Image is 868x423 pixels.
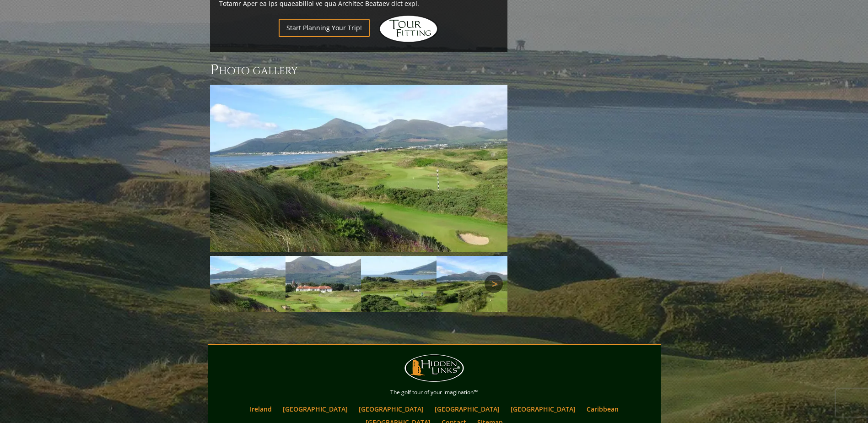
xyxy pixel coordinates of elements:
img: Hidden Links [379,15,438,43]
a: [GEOGRAPHIC_DATA] [278,402,352,416]
a: [GEOGRAPHIC_DATA] [354,402,428,416]
a: Caribbean [582,402,623,416]
a: Start Planning Your Trip! [279,19,370,37]
a: [GEOGRAPHIC_DATA] [430,402,504,416]
a: Ireland [245,402,276,416]
p: The golf tour of your imagination™ [210,387,658,397]
h3: Photo Gallery [210,61,507,79]
a: Next [485,275,503,293]
a: [GEOGRAPHIC_DATA] [506,402,580,416]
